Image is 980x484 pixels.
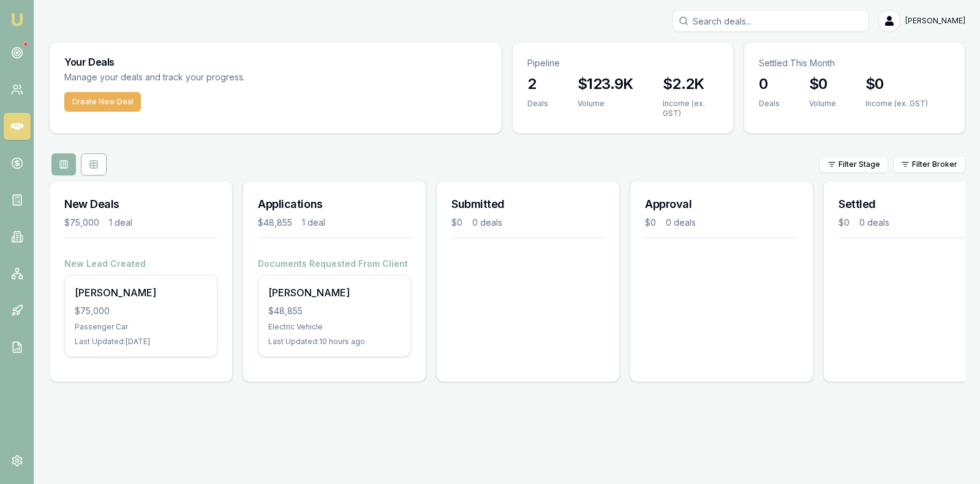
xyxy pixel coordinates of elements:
input: Search deals [673,10,869,32]
h3: 2 [527,74,548,94]
h3: $0 [809,74,836,94]
h3: Submitted [451,196,605,213]
h3: Applications [258,196,411,213]
div: $0 [451,217,462,229]
p: Settled This Month [759,57,950,69]
div: [PERSON_NAME] [268,285,401,300]
div: $0 [839,217,850,229]
div: $0 [645,217,656,229]
div: 1 deal [109,217,132,229]
h3: $0 [865,74,928,94]
div: Volume [809,99,836,109]
div: Electric Vehicle [268,322,401,332]
button: Create New Deal [64,92,141,112]
div: $48,855 [268,305,401,317]
h3: Approval [645,196,798,213]
h3: New Deals [64,196,217,213]
div: Income (ex. GST) [663,99,718,118]
div: $75,000 [75,305,207,317]
div: Volume [578,99,633,109]
div: 0 deals [472,217,502,229]
span: Filter Broker [912,159,957,169]
button: Filter Stage [820,156,888,173]
h3: $123.9K [578,74,633,94]
h3: Your Deals [64,57,487,67]
h4: Documents Requested From Client [258,258,411,270]
div: Last Updated: 10 hours ago [268,337,401,347]
div: Passenger Car [75,322,207,332]
h3: $2.2K [663,74,718,94]
h4: New Lead Created [64,258,217,270]
button: Filter Broker [893,156,965,173]
p: Manage your deals and track your progress. [64,71,378,85]
div: Income (ex. GST) [865,99,928,109]
div: $48,855 [258,217,292,229]
div: Deals [759,99,780,109]
span: Filter Stage [839,159,880,169]
div: Deals [527,99,548,109]
span: [PERSON_NAME] [905,16,965,26]
div: [PERSON_NAME] [75,285,207,300]
p: Pipeline [527,57,718,69]
img: emu-icon-u.png [10,12,24,27]
h3: 0 [759,74,780,94]
div: $75,000 [64,217,99,229]
div: 0 deals [859,217,889,229]
div: Last Updated: [DATE] [75,337,207,347]
div: 1 deal [302,217,325,229]
div: 0 deals [666,217,696,229]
